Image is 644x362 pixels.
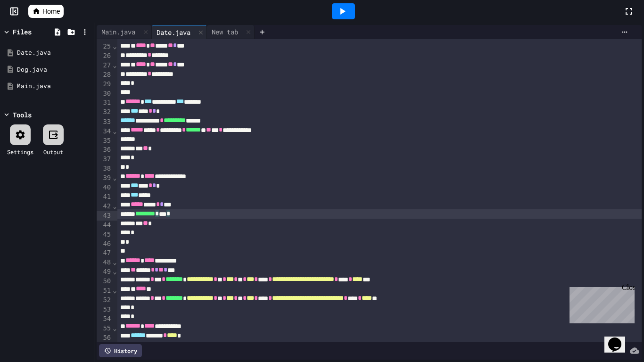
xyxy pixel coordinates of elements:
span: Fold line [112,127,117,135]
div: Main.java [17,82,91,91]
div: 29 [97,80,112,89]
div: 34 [97,127,112,136]
div: 54 [97,314,112,324]
div: Settings [7,148,33,156]
div: Chat with us now!Close [4,4,65,60]
span: Fold line [112,61,117,69]
div: 40 [97,183,112,192]
span: Fold line [112,268,117,275]
div: 47 [97,248,112,258]
div: Date.java [152,25,207,39]
div: New tab [207,25,255,39]
div: 45 [97,230,112,239]
a: Home [28,5,64,18]
div: Output [43,148,63,156]
div: Main.java [97,27,140,37]
div: 56 [97,333,112,343]
span: Fold line [112,287,117,294]
iframe: chat widget [604,324,635,353]
div: 41 [97,192,112,202]
div: 27 [97,61,112,70]
div: 38 [97,164,112,173]
span: Fold line [112,174,117,181]
div: 32 [97,107,112,117]
div: 53 [97,305,112,314]
span: Fold line [112,202,117,210]
div: 48 [97,258,112,267]
div: Main.java [97,25,152,39]
div: Dog.java [17,65,91,74]
div: 31 [97,98,112,107]
span: Fold line [112,258,117,266]
div: Tools [13,110,32,120]
span: Home [42,7,60,16]
div: 44 [97,221,112,230]
div: 30 [97,89,112,99]
iframe: chat widget [566,283,635,323]
div: 55 [97,324,112,333]
div: 33 [97,117,112,127]
div: History [99,344,142,357]
div: Date.java [152,27,195,37]
div: 36 [97,145,112,155]
div: 39 [97,173,112,183]
div: 43 [97,211,112,221]
div: Files [13,27,32,37]
div: 37 [97,155,112,164]
div: 28 [97,70,112,80]
div: 26 [97,51,112,61]
div: 25 [97,42,112,51]
div: 50 [97,277,112,286]
div: 52 [97,296,112,305]
div: 51 [97,286,112,296]
div: Date.java [17,48,91,58]
span: Fold line [112,42,117,50]
div: 42 [97,202,112,211]
div: New tab [207,27,243,37]
span: Fold line [112,324,117,332]
div: 46 [97,239,112,249]
div: 35 [97,136,112,146]
div: 49 [97,267,112,277]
